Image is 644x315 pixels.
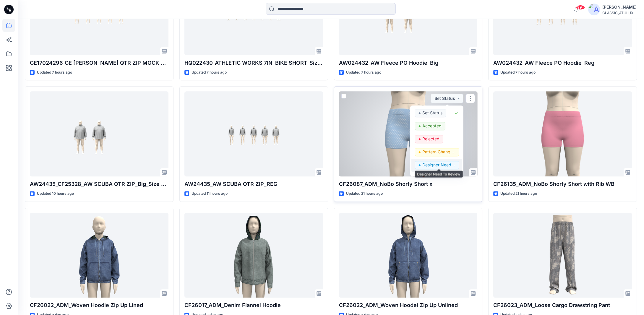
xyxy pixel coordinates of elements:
p: Updated 21 hours ago [346,191,383,197]
p: HQ022430_ATHLETIC WORKS 7IN_BIKE SHORT_Size Set [184,59,323,67]
p: Rejected [422,135,439,143]
p: AW24435_CF25328_AW SCUBA QTR ZIP_Big_Size set [30,180,168,188]
p: GE17024296_GE [PERSON_NAME] QTR ZIP MOCK NECK_Reg_Size set [30,59,168,67]
p: Designer Need To Review [422,161,455,169]
p: CF26087_ADM_NoBo Shorty Short x [339,180,478,188]
p: CF26022_ADM_Woven Hoodei Zip Up Unlined [339,301,478,309]
p: Updated 11 hours ago [192,191,228,197]
div: [PERSON_NAME] [602,4,637,11]
p: CF26023_ADM_Loose Cargo Drawstring Pant [493,301,632,309]
p: CF26017_ADM_Denim Flannel Hoodie [184,301,323,309]
a: AW24435_AW SCUBA QTR ZIP_REG [184,91,323,176]
p: Set Status [422,109,442,117]
p: Updated 7 hours ago [346,69,381,76]
p: Pattern Changes Requested [422,148,455,156]
p: AW24435_AW SCUBA QTR ZIP_REG [184,180,323,188]
a: CF26087_ADM_NoBo Shorty Short x [339,91,478,176]
p: CF26135_ADM_NoBo Shorty Short with Rib WB [493,180,632,188]
span: 99+ [576,5,585,10]
div: CLASSIC_ATHLUX [602,11,637,15]
p: Updated 21 hours ago [500,191,537,197]
p: CF26022_ADM_Woven Hoodie Zip Up Lined [30,301,168,309]
p: Updated 7 hours ago [192,69,227,76]
a: AW24435_CF25328_AW SCUBA QTR ZIP_Big_Size set [30,91,168,176]
p: AW024432_AW Fleece PO Hoodie_Big [339,59,478,67]
a: CF26023_ADM_Loose Cargo Drawstring Pant [493,213,632,298]
p: Updated 10 hours ago [37,191,74,197]
a: CF26022_ADM_Woven Hoodei Zip Up Unlined [339,213,478,298]
a: CF26022_ADM_Woven Hoodie Zip Up Lined [30,213,168,298]
p: AW024432_AW Fleece PO Hoodie_Reg [493,59,632,67]
a: CF26135_ADM_NoBo Shorty Short with Rib WB [493,91,632,176]
a: CF26017_ADM_Denim Flannel Hoodie [184,213,323,298]
p: Dropped \ Not proceeding [422,174,455,182]
p: Updated 7 hours ago [500,69,536,76]
img: avatar [588,4,600,15]
p: Updated 7 hours ago [37,69,72,76]
p: Accepted [422,122,442,130]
